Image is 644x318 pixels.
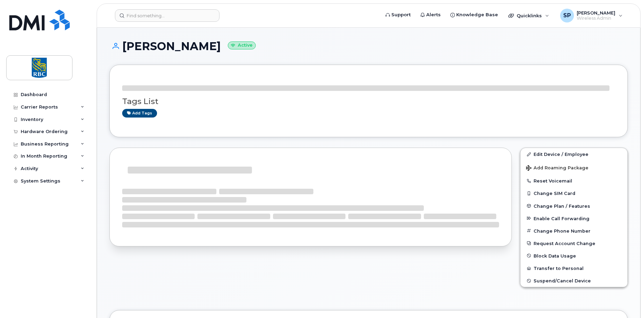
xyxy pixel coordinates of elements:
button: Request Account Change [520,237,627,250]
button: Change Phone Number [520,225,627,237]
span: Enable Call Forwarding [534,216,589,221]
button: Enable Call Forwarding [520,212,627,225]
button: Transfer to Personal [520,262,627,274]
a: Add tags [122,109,157,118]
button: Suspend/Cancel Device [520,274,627,287]
button: Reset Voicemail [520,175,627,187]
span: Suspend/Cancel Device [534,278,591,283]
button: Change SIM Card [520,187,627,199]
span: Change Plan / Features [534,203,590,208]
button: Change Plan / Features [520,200,627,212]
button: Add Roaming Package [520,160,627,175]
h1: [PERSON_NAME] [109,40,628,52]
a: Edit Device / Employee [520,148,627,160]
button: Block Data Usage [520,250,627,262]
small: Active [228,41,256,49]
span: Add Roaming Package [526,165,588,172]
h3: Tags List [122,97,615,106]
